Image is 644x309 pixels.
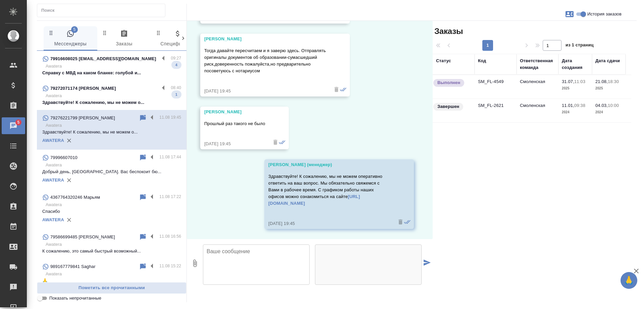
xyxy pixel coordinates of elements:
[587,11,622,17] span: История заказов
[171,55,181,62] p: 09:27
[171,62,181,68] span: 4
[139,154,147,162] div: Пометить непрочитанным
[37,80,186,110] div: 79272071174 [PERSON_NAME]08:40AwateraЗдравствуйте! К сожалению, мы не можем о...1
[562,85,589,92] p: 2025
[46,241,181,248] p: Awatera
[46,201,181,208] p: Awatera
[268,173,390,207] p: Здравствуйте! К сожалению, мы не можем оперативно ответить на ваш вопрос. Мы обязательно свяжемся...
[50,263,96,270] p: 989167779841 Saghar
[42,277,181,284] p: 🙏
[171,84,181,91] p: 08:40
[139,114,147,122] div: Пометить непрочитанным
[608,103,619,108] p: 10:00
[46,63,181,70] p: Awatera
[433,78,471,87] div: Выставляет ПМ после сдачи и проведения начислений. Последний этап для ПМа
[37,189,186,229] div: 4367764320246 Марьям11.08 17:22AwateraСпасибоAWATERA
[13,119,23,126] span: 5
[42,208,181,215] p: Спасибо
[41,284,183,292] span: Пометить все прочитанными
[37,259,186,298] div: 989167779841 Saghar11.08 15:22Awatera🙏AWATERA
[621,272,637,289] button: 🙏
[50,115,115,121] p: 79276221799 [PERSON_NAME]
[595,57,620,64] div: Дата сдачи
[159,114,181,121] p: 11.08 19:45
[42,248,181,255] p: К сожалению, это самый быстрый возможный...
[478,57,486,64] div: Код
[574,103,585,108] p: 09:38
[42,178,64,183] a: AWATERA
[46,92,181,99] p: Awatera
[64,175,74,185] button: Удалить привязку
[64,136,74,146] button: Удалить привязку
[437,103,459,110] p: Завершен
[50,234,115,240] p: 79586699485 [PERSON_NAME]
[37,229,186,259] div: 79586699485 [PERSON_NAME]11.08 16:56AwateraК сожалению, это самый быстрый возможный...
[42,138,64,143] a: AWATERA
[562,109,589,116] p: 2024
[50,194,100,201] p: 4367764320246 Марьям
[64,215,74,225] button: Удалить привязку
[595,85,622,92] p: 2025
[139,193,147,201] div: Пометить непрочитанным
[37,150,186,189] div: 7999660701011.08 17:44AwateraДобрый день, [GEOGRAPHIC_DATA]. Вас беспокоит бю...AWATERA
[436,57,451,64] div: Статус
[595,103,608,108] p: 04.03,
[204,88,326,94] div: [DATE] 19:45
[42,99,181,106] p: Здравствуйте! К сожалению, мы не можем о...
[204,36,326,42] div: [PERSON_NAME]
[608,79,619,84] p: 18:30
[46,122,181,129] p: Awatera
[159,233,181,240] p: 11.08 16:56
[71,26,78,33] span: 5
[50,154,77,161] p: 79996607010
[101,30,147,48] span: Заказы
[42,168,181,175] p: Добрый день, [GEOGRAPHIC_DATA]. Вас беспокоит бю...
[50,85,116,92] p: 79272071174 [PERSON_NAME]
[475,75,517,99] td: SM_FL-4549
[159,193,181,200] p: 11.08 17:22
[48,30,54,36] svg: Зажми и перетащи, чтобы поменять порядок вкладок
[595,109,622,116] p: 2024
[102,30,108,36] svg: Зажми и перетащи, чтобы поменять порядок вкладок
[561,6,578,22] button: Заявки
[37,282,186,294] button: Пометить все прочитанными
[562,103,574,108] p: 11.01,
[42,129,181,136] p: Здравствуйте! К сожалению, мы не можем о...
[433,26,463,37] span: Заказы
[562,57,589,71] div: Дата создания
[42,217,64,222] a: AWATERA
[204,120,265,127] p: Прошлый раз такого не было
[623,273,635,287] span: 🙏
[475,99,517,122] td: SM_FL-2621
[41,6,165,15] input: Поиск
[46,271,181,277] p: Awatera
[562,79,574,84] p: 31.07,
[566,41,594,51] span: из 1 страниц
[595,79,608,84] p: 21.08,
[268,220,390,227] div: [DATE] 19:45
[517,99,558,122] td: Смоленская
[155,30,162,36] svg: Зажми и перетащи, чтобы поменять порядок вкладок
[2,117,25,134] a: 5
[139,233,147,241] div: Пометить непрочитанным
[204,109,265,115] div: [PERSON_NAME]
[433,102,471,111] div: Выставляет КМ при направлении счета или после выполнения всех работ/сдачи заказа клиенту. Окончат...
[37,110,186,150] div: 79276221799 [PERSON_NAME]11.08 19:45AwateraЗдравствуйте! К сожалению, мы не можем о...AWATERA
[268,194,360,206] a: [URL][DOMAIN_NAME]
[37,51,186,80] div: 79916608025 [EMAIL_ADDRESS][DOMAIN_NAME]09:27AwateraСправку с МВД на каком бланке: голубой и...4
[437,79,460,86] p: Выполнен
[204,141,265,147] div: [DATE] 19:45
[204,47,326,74] p: Тогда давайте пересчитаем и я заверю здесь. Отправлять оригиналы документов об образовании-сумасш...
[517,75,558,99] td: Смоленская
[159,154,181,160] p: 11.08 17:44
[139,263,147,271] div: Пометить непрочитанным
[574,79,585,84] p: 11:03
[268,161,390,168] div: [PERSON_NAME] (менеджер)
[46,162,181,168] p: Awatera
[159,263,181,269] p: 11.08 15:22
[42,70,181,76] p: Справку с МВД на каком бланке: голубой и...
[171,91,181,98] span: 1
[49,295,101,302] span: Показать непрочитанные
[155,30,201,48] span: Спецификации
[520,57,555,71] div: Ответственная команда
